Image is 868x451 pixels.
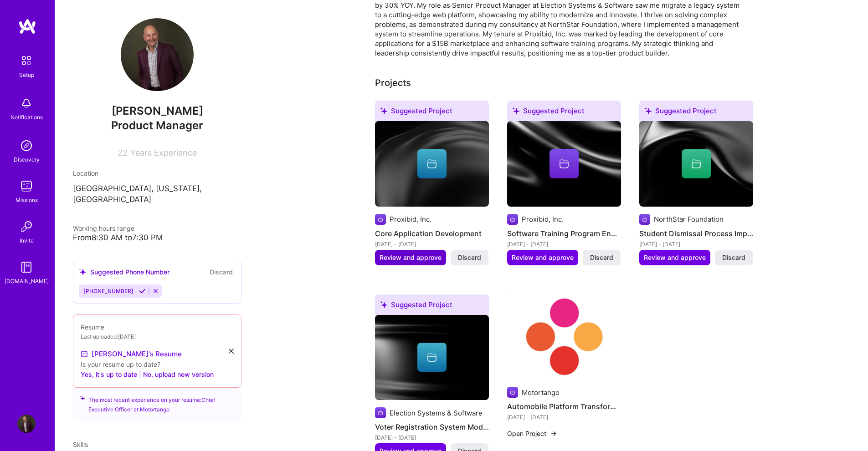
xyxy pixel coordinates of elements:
[17,415,36,433] img: User Avatar
[18,18,36,35] img: logo
[639,101,753,125] div: Suggested Project
[507,101,621,125] div: Suggested Project
[375,121,489,207] img: cover
[73,224,134,232] span: Working hours range
[81,369,137,380] button: Yes, it's up to date
[645,107,652,114] i: icon SuggestedTeams
[639,228,753,239] h4: Student Dismissal Process Improvement
[229,349,234,354] i: icon Close
[507,387,518,398] img: Company logo
[380,301,387,308] i: icon SuggestedTeams
[17,177,36,195] img: teamwork
[458,253,481,262] span: Discard
[152,288,159,294] i: Reject
[83,288,134,294] span: [PHONE_NUMBER]
[639,121,753,207] img: cover
[583,250,621,265] button: Discard
[79,267,169,277] div: Suggested Phone Number
[81,360,234,369] div: Is your resume up to date?
[20,236,34,245] div: Invite
[139,370,141,379] span: |
[644,253,706,262] span: Review and approve
[639,214,650,225] img: Company logo
[81,332,234,341] div: Last uploaded: [DATE]
[507,228,621,239] h4: Software Training Program Enhancement
[73,382,241,421] div: The most recent experience on your resume: Chief Executive Officer at Motortango
[375,294,489,319] div: Suggested Project
[507,429,557,438] button: Open Project
[139,288,146,294] i: Accept
[17,218,36,236] img: Invite
[639,250,710,265] button: Review and approve
[715,250,753,265] button: Discard
[507,294,621,380] img: Automobile Platform Transformation
[654,214,724,224] div: NorthStar Foundation
[73,168,241,178] div: Location
[451,250,488,265] button: Discard
[73,233,241,243] div: From 8:30 AM to 7:30 PM
[507,250,578,265] button: Review and approve
[522,214,564,224] div: Proxibid, Inc.
[375,250,446,265] button: Review and approve
[507,121,621,207] img: cover
[639,239,753,249] div: [DATE] - [DATE]
[80,395,85,401] i: icon SuggestedTeams
[5,276,49,286] div: [DOMAIN_NAME]
[17,137,36,155] img: discovery
[722,253,745,262] span: Discard
[375,407,386,418] img: Company logo
[513,107,519,114] i: icon SuggestedTeams
[375,214,386,225] img: Company logo
[390,214,431,224] div: Proxibid, Inc.
[507,412,621,422] div: [DATE] - [DATE]
[15,195,38,205] div: Missions
[380,107,387,114] i: icon SuggestedTeams
[121,18,194,91] img: User Avatar
[81,350,88,358] img: Resume
[375,228,489,239] h4: Core Application Development
[507,214,518,225] img: Company logo
[17,51,36,70] img: setup
[81,349,182,360] a: [PERSON_NAME]'s Resume
[15,415,38,433] a: User Avatar
[79,268,87,276] i: icon SuggestedTeams
[17,258,36,276] img: guide book
[590,253,613,262] span: Discard
[118,148,128,157] span: 22
[73,104,241,118] span: [PERSON_NAME]
[550,430,557,437] img: arrow-right
[10,112,43,122] div: Notifications
[507,239,621,249] div: [DATE] - [DATE]
[17,94,36,112] img: bell
[14,155,40,164] div: Discovery
[81,323,104,331] span: Resume
[375,101,489,125] div: Suggested Project
[111,119,203,132] span: Product Manager
[522,388,560,397] div: Motortango
[73,441,88,448] span: Skills
[375,315,489,400] img: cover
[380,253,442,262] span: Review and approve
[73,183,241,205] p: [GEOGRAPHIC_DATA], [US_STATE], [GEOGRAPHIC_DATA]
[507,400,621,412] h4: Automobile Platform Transformation
[130,148,197,157] span: Years Experience
[375,421,489,433] h4: Voter Registration System Modernization
[375,76,411,90] div: Projects
[375,433,489,442] div: [DATE] - [DATE]
[512,253,574,262] span: Review and approve
[375,239,489,249] div: [DATE] - [DATE]
[207,267,236,277] button: Discard
[143,369,214,380] button: No, upload new version
[390,408,483,418] div: Election Systems & Software
[19,70,34,80] div: Setup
